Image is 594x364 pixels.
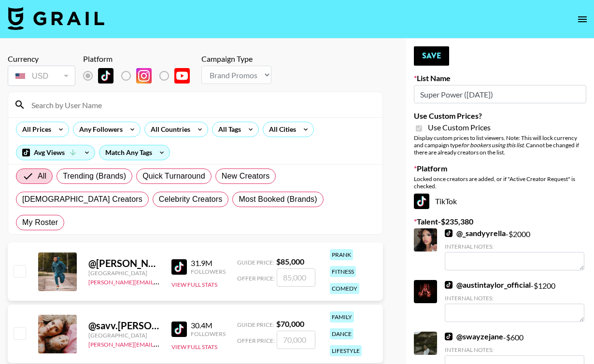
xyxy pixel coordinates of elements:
[276,257,304,266] strong: $ 85,000
[237,259,274,266] span: Guide Price:
[191,268,226,275] div: Followers
[428,123,491,132] span: Use Custom Prices
[445,281,453,289] img: TikTok
[330,345,362,356] div: lifestyle
[88,277,231,286] a: [PERSON_NAME][EMAIL_ADDRESS][DOMAIN_NAME]
[414,217,586,226] label: Talent - $ 235,380
[142,170,205,182] span: Quick Turnaround
[8,64,75,88] div: Currency is locked to USD
[22,194,142,205] span: [DEMOGRAPHIC_DATA] Creators
[445,229,453,237] img: TikTok
[414,111,586,121] label: Use Custom Prices?
[83,54,198,64] div: Platform
[414,73,586,83] label: List Name
[159,194,223,205] span: Celebrity Creators
[445,332,503,341] a: @swayzejane
[414,194,429,209] img: TikTok
[330,311,354,322] div: family
[88,332,160,339] div: [GEOGRAPHIC_DATA]
[16,145,95,160] div: Avg Views
[414,134,586,156] div: Display custom prices to list viewers. Note: This will lock currency and campaign type . Cannot b...
[277,268,315,287] input: 85,000
[16,122,53,137] div: All Prices
[461,141,523,149] em: for bookers using this list
[263,122,298,137] div: All Cities
[191,258,226,268] div: 31.9M
[330,283,359,294] div: comedy
[445,346,584,353] div: Internal Notes:
[145,122,192,137] div: All Countries
[98,68,113,84] img: TikTok
[63,170,126,182] span: Trending (Brands)
[171,281,217,288] button: View Full Stats
[212,122,243,137] div: All Tags
[414,175,586,190] div: Locked once creators are added, or if "Active Creator Request" is checked.
[88,339,231,348] a: [PERSON_NAME][EMAIL_ADDRESS][DOMAIN_NAME]
[73,122,125,137] div: Any Followers
[22,217,58,228] span: My Roster
[171,259,187,275] img: TikTok
[239,194,317,205] span: Most Booked (Brands)
[83,66,198,86] div: List locked to TikTok.
[445,280,531,290] a: @austintaylor_official
[136,68,152,84] img: Instagram
[8,54,75,64] div: Currency
[88,320,160,332] div: @ savv.[PERSON_NAME]
[445,294,584,302] div: Internal Notes:
[414,194,586,209] div: TikTok
[276,319,304,328] strong: $ 70,000
[38,170,46,182] span: All
[201,54,271,64] div: Campaign Type
[445,333,453,340] img: TikTok
[99,145,170,160] div: Match Any Tags
[237,337,275,344] span: Offer Price:
[445,243,584,250] div: Internal Notes:
[445,228,584,270] div: - $ 2000
[171,322,187,337] img: TikTok
[445,280,584,322] div: - $ 1200
[237,321,274,328] span: Guide Price:
[88,269,160,277] div: [GEOGRAPHIC_DATA]
[414,164,586,173] label: Platform
[237,275,275,282] span: Offer Price:
[26,97,377,112] input: Search by User Name
[88,257,160,269] div: @ [PERSON_NAME].[PERSON_NAME]
[330,266,356,277] div: fitness
[573,10,592,29] button: open drawer
[414,46,449,66] button: Save
[10,68,73,84] div: USD
[445,228,506,238] a: @_sandyyrella
[171,343,217,350] button: View Full Stats
[222,170,270,182] span: New Creators
[330,249,353,260] div: prank
[330,328,354,339] div: dance
[191,321,226,330] div: 30.4M
[191,330,226,337] div: Followers
[8,7,104,30] img: Grail Talent
[174,68,190,84] img: YouTube
[277,331,315,349] input: 70,000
